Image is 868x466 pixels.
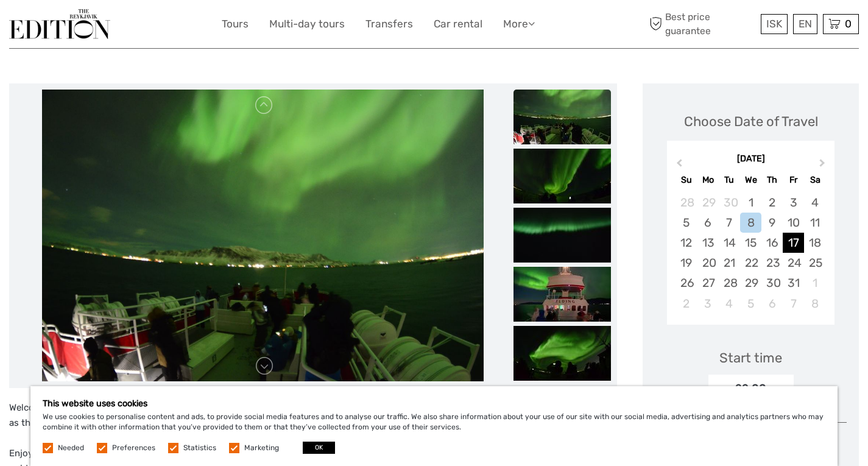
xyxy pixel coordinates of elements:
div: Sa [804,172,825,188]
div: Choose Wednesday, October 29th, 2025 [740,273,761,293]
p: We're away right now. Please check back later! [17,21,138,31]
div: Choose Saturday, October 11th, 2025 [804,213,825,233]
span: 0 [843,18,853,30]
div: Tu [719,172,740,188]
div: EN [793,14,817,34]
div: Th [761,172,783,188]
img: cf4f84777bbf42d7ac8c9fa0833cc2b6_slider_thumbnail.jpeg [513,267,611,322]
div: Mo [697,172,719,188]
div: Choose Friday, October 17th, 2025 [783,233,804,253]
div: Choose Sunday, October 19th, 2025 [676,253,697,273]
img: 4c88b3599d8d4ce98cfebb3ef0ea77cf_main_slider.jpeg [42,90,484,382]
div: Choose Wednesday, October 8th, 2025 [740,213,761,233]
div: 22:00 [708,375,794,403]
div: Choose Wednesday, November 5th, 2025 [740,294,761,314]
div: Choose Tuesday, October 21st, 2025 [719,253,740,273]
label: Marketing [244,443,279,453]
div: Choose Thursday, October 2nd, 2025 [761,192,783,213]
div: Choose Saturday, November 8th, 2025 [804,294,825,314]
div: Choose Thursday, October 30th, 2025 [761,273,783,293]
div: Choose Friday, October 31st, 2025 [783,273,804,293]
div: Choose Sunday, November 2nd, 2025 [676,294,697,314]
div: We [740,172,761,188]
button: OK [303,442,335,454]
div: Choose Sunday, October 5th, 2025 [676,213,697,233]
a: Tours [222,15,249,33]
button: Open LiveChat chat widget [140,19,155,34]
div: Choose Friday, October 10th, 2025 [783,213,804,233]
button: Previous Month [668,156,688,175]
div: Choose Saturday, October 18th, 2025 [804,233,825,253]
a: Multi-day tours [269,15,345,33]
div: Choose Thursday, October 9th, 2025 [761,213,783,233]
div: Choose Wednesday, October 15th, 2025 [740,233,761,253]
div: Choose Tuesday, November 4th, 2025 [719,294,740,314]
div: Choose Friday, October 24th, 2025 [783,253,804,273]
div: Choose Thursday, October 16th, 2025 [761,233,783,253]
div: Choose Wednesday, October 1st, 2025 [740,192,761,213]
div: Choose Tuesday, October 14th, 2025 [719,233,740,253]
div: Start time [719,348,782,367]
div: Choose Sunday, October 12th, 2025 [676,233,697,253]
div: Fr [783,172,804,188]
a: Transfers [365,15,413,33]
div: Choose Sunday, October 26th, 2025 [676,273,697,293]
div: Choose Saturday, November 1st, 2025 [804,273,825,293]
div: Choose Thursday, November 6th, 2025 [761,294,783,314]
img: 4c88b3599d8d4ce98cfebb3ef0ea77cf_slider_thumbnail.jpeg [513,90,611,144]
div: Choose Sunday, September 28th, 2025 [676,192,697,213]
img: 18cfe592d5574e0badc2f6f3c2331d5b_slider_thumbnail.jpeg [513,326,611,381]
div: Choose Date of Travel [684,112,818,131]
div: Choose Saturday, October 25th, 2025 [804,253,825,273]
div: Choose Friday, November 7th, 2025 [783,294,804,314]
a: Car rental [434,15,482,33]
div: Choose Wednesday, October 22nd, 2025 [740,253,761,273]
div: Choose Monday, October 27th, 2025 [697,273,719,293]
img: 0867b662472941ffb5a3e2493512b085_slider_thumbnail.jpeg [513,149,611,203]
label: Needed [58,443,84,453]
div: Choose Tuesday, October 7th, 2025 [719,213,740,233]
div: Choose Monday, October 6th, 2025 [697,213,719,233]
div: Choose Tuesday, October 28th, 2025 [719,273,740,293]
div: We use cookies to personalise content and ads, to provide social media features and to analyse ou... [30,386,838,466]
div: Choose Monday, November 3rd, 2025 [697,294,719,314]
div: Choose Monday, September 29th, 2025 [697,192,719,213]
div: month 2025-10 [671,192,830,314]
label: Preferences [112,443,155,453]
a: More [503,15,535,33]
div: [DATE] [667,153,834,166]
div: Choose Friday, October 3rd, 2025 [783,192,804,213]
div: Choose Saturday, October 4th, 2025 [804,192,825,213]
button: Next Month [814,156,833,175]
span: Best price guarantee [646,10,758,37]
div: Choose Monday, October 20th, 2025 [697,253,719,273]
img: ced83e8aa3974041b12362134a1db7fd_slider_thumbnail.jpeg [513,208,611,263]
img: The Reykjavík Edition [9,9,110,39]
div: Choose Thursday, October 23rd, 2025 [761,253,783,273]
h5: This website uses cookies [43,398,825,409]
span: ISK [766,18,782,30]
label: Statistics [183,443,216,453]
div: Choose Monday, October 13th, 2025 [697,233,719,253]
p: Welcome aboard this 1,5-2,5 hr. winter cruise in search of the incredible Aurora Borealis. Experi... [9,400,617,431]
div: Choose Tuesday, September 30th, 2025 [719,192,740,213]
div: Su [676,172,697,188]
